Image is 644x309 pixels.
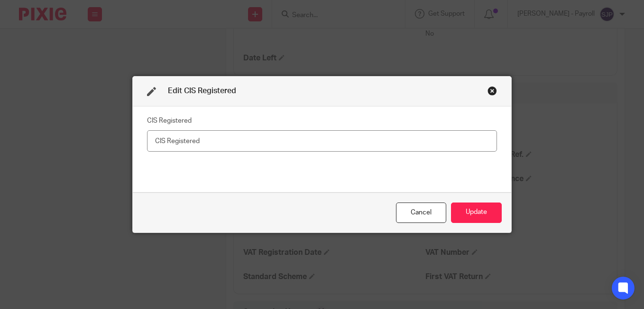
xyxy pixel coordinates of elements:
div: Close this dialog window [488,86,497,96]
span: Edit CIS Registered [168,87,236,95]
div: Close this dialog window [396,203,446,223]
button: Update [451,203,502,223]
input: CIS Registered [147,130,497,152]
label: CIS Registered [147,116,192,126]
